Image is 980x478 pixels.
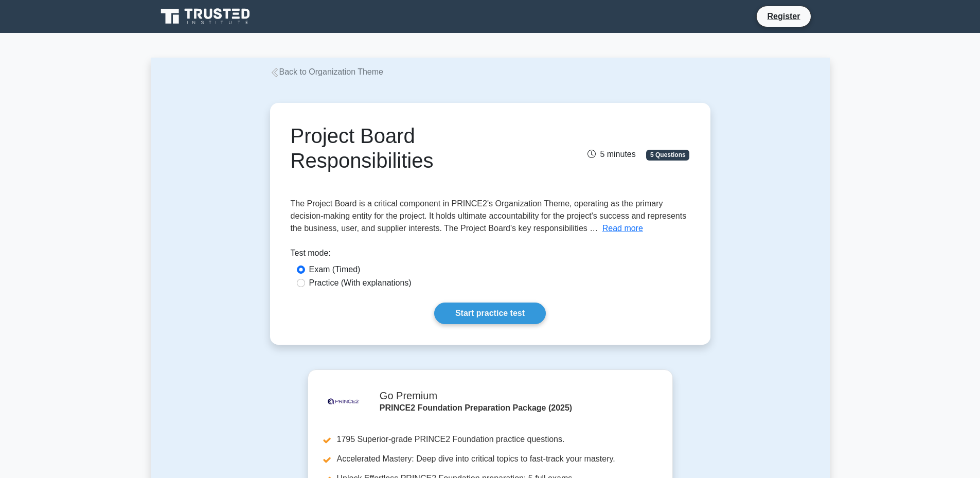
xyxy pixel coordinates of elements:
[646,150,689,160] span: 5 Questions
[291,199,687,233] span: The Project Board is a critical component in PRINCE2's Organization Theme, operating as the prima...
[291,123,553,173] h1: Project Board Responsibilities
[309,263,361,276] label: Exam (Timed)
[309,277,412,289] label: Practice (With explanations)
[270,67,383,76] a: Back to Organization Theme
[587,150,635,158] span: 5 minutes
[761,10,806,23] a: Register
[434,303,546,324] a: Start practice test
[291,247,690,263] div: Test mode:
[602,222,643,235] button: Read more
